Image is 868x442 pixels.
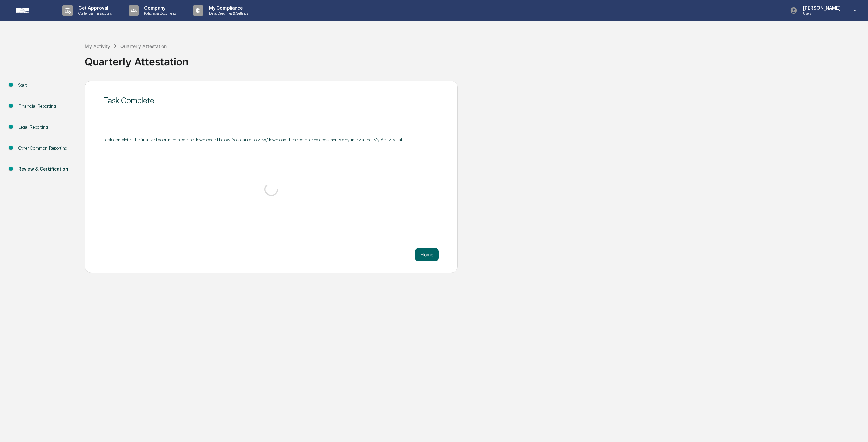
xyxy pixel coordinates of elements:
[18,82,74,89] div: Start
[73,11,115,16] p: Content & Transactions
[139,5,179,11] p: Company
[203,5,252,11] p: My Compliance
[18,103,74,110] div: Financial Reporting
[85,50,865,68] div: Quarterly Attestation
[104,137,439,142] div: Task complete! The finalized documents can be downloaded below. You can also view/download these ...
[797,5,844,11] p: [PERSON_NAME]
[120,43,167,49] div: Quarterly Attestation
[18,166,74,173] div: Review & Certification
[203,11,252,16] p: Data, Deadlines & Settings
[18,124,74,131] div: Legal Reporting
[104,96,439,105] div: Task Complete
[85,43,110,49] div: My Activity
[16,8,49,13] img: logo
[73,5,115,11] p: Get Approval
[797,11,844,16] p: Users
[415,248,439,261] button: Home
[139,11,179,16] p: Policies & Documents
[18,145,74,152] div: Other Common Reporting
